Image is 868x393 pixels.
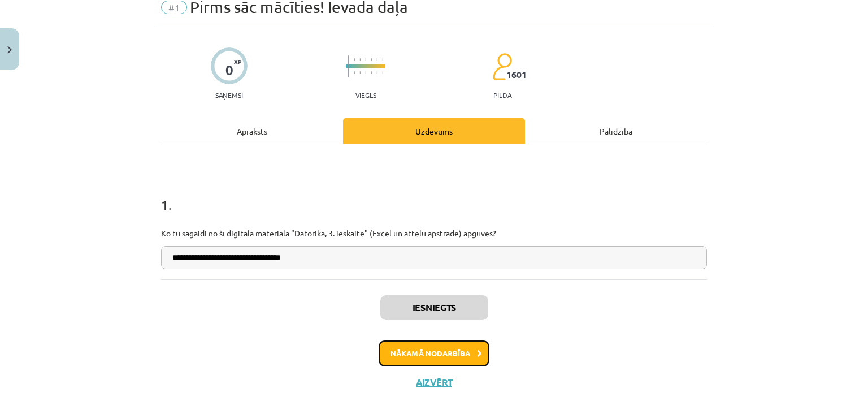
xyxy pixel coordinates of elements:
[225,62,233,78] div: 0
[343,118,525,144] div: Uzdevums
[354,58,355,61] img: icon-short-line-57e1e144782c952c97e751825c79c345078a6d821885a25fce030b3d8c18986b.svg
[371,71,372,74] img: icon-short-line-57e1e144782c952c97e751825c79c345078a6d821885a25fce030b3d8c18986b.svg
[492,53,512,81] img: students-c634bb4e5e11cddfef0936a35e636f08e4e9abd3cc4e673bd6f9a4125e45ecb1.svg
[7,46,12,54] img: icon-close-lesson-0947bae3869378f0d4975bcd49f059093ad1ed9edebbc8119c70593378902aed.svg
[234,58,241,64] span: XP
[365,58,366,61] img: icon-short-line-57e1e144782c952c97e751825c79c345078a6d821885a25fce030b3d8c18986b.svg
[376,58,377,61] img: icon-short-line-57e1e144782c952c97e751825c79c345078a6d821885a25fce030b3d8c18986b.svg
[161,1,187,14] span: #1
[355,91,376,99] p: Viegls
[493,91,511,99] p: pilda
[359,71,361,74] img: icon-short-line-57e1e144782c952c97e751825c79c345078a6d821885a25fce030b3d8c18986b.svg
[365,71,366,74] img: icon-short-line-57e1e144782c952c97e751825c79c345078a6d821885a25fce030b3d8c18986b.svg
[161,228,496,238] span: Ko tu sagaidi no šī digitālā materiāla "Datorika, 3. ieskaite" (Excel un attēlu apstrāde) apguves?
[525,118,707,144] div: Palīdzība
[354,71,355,74] img: icon-short-line-57e1e144782c952c97e751825c79c345078a6d821885a25fce030b3d8c18986b.svg
[371,58,372,61] img: icon-short-line-57e1e144782c952c97e751825c79c345078a6d821885a25fce030b3d8c18986b.svg
[379,340,489,366] button: Nākamā nodarbība
[413,377,455,388] button: Aizvērt
[359,58,361,61] img: icon-short-line-57e1e144782c952c97e751825c79c345078a6d821885a25fce030b3d8c18986b.svg
[161,177,707,212] h1: 1 .
[348,55,349,77] img: icon-long-line-d9ea69661e0d244f92f715978eff75569469978d946b2353a9bb055b3ed8787d.svg
[211,91,248,99] p: Saņemsi
[382,71,383,74] img: icon-short-line-57e1e144782c952c97e751825c79c345078a6d821885a25fce030b3d8c18986b.svg
[376,71,377,74] img: icon-short-line-57e1e144782c952c97e751825c79c345078a6d821885a25fce030b3d8c18986b.svg
[161,118,343,144] div: Apraksts
[380,295,488,320] button: Iesniegts
[506,70,527,80] span: 1601
[382,58,383,61] img: icon-short-line-57e1e144782c952c97e751825c79c345078a6d821885a25fce030b3d8c18986b.svg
